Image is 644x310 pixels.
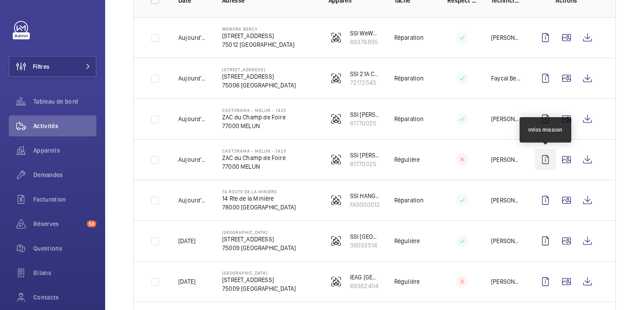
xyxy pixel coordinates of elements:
p: [GEOGRAPHIC_DATA] [222,230,296,235]
p: [PERSON_NAME] [491,155,521,164]
span: Tableau de bord [33,97,96,106]
p: 89376895 [350,38,380,46]
img: fire_alarm.svg [331,114,341,124]
p: Réparation [394,74,424,83]
span: Filtres [33,62,50,71]
p: SSI WeWork Bercy [350,29,380,38]
p: [STREET_ADDRESS] [222,235,296,244]
p: 77000 MELUN [222,122,286,130]
span: Contacts [33,293,96,302]
p: 75012 [GEOGRAPHIC_DATA] [222,40,294,49]
p: [PERSON_NAME] [491,33,521,42]
p: [DATE] [178,277,195,286]
span: Appareils [33,146,96,155]
p: 75006 [GEOGRAPHIC_DATA] [222,81,296,90]
p: SSI [PERSON_NAME] [350,110,380,119]
img: fire_alarm.svg [331,154,341,165]
div: Infos mission [528,126,563,134]
p: [STREET_ADDRESS] [222,72,296,81]
p: 75009 [GEOGRAPHIC_DATA] [222,284,296,293]
p: WeWork Bercy [222,26,294,31]
span: Bilans [33,268,96,277]
img: fire_alarm.svg [331,195,341,206]
p: Faycal Belalia [491,74,521,83]
p: 75009 [GEOGRAPHIC_DATA] [222,244,296,252]
p: Aujourd'hui [178,115,208,123]
span: Questions [33,244,96,253]
p: Réparation [394,196,424,205]
p: Aujourd'hui [178,74,208,83]
p: Régulière [394,277,420,286]
p: Aujourd'hui [178,155,208,164]
p: 78000 [GEOGRAPHIC_DATA] [222,203,296,212]
p: [STREET_ADDRESS] [222,67,296,72]
p: Aujourd'hui [178,33,208,42]
p: 77000 MELUN [222,162,286,171]
span: Activités [33,122,96,130]
p: [DATE] [178,237,195,245]
button: Filtres [9,56,96,77]
p: SSI HANGAR [350,192,380,200]
p: IEAG [GEOGRAPHIC_DATA] [350,273,380,282]
p: 38033514 [350,241,380,250]
p: FAS000012 [350,200,380,209]
img: fire_alarm.svg [331,32,341,43]
p: [STREET_ADDRESS] [222,275,296,284]
span: Facturation [33,195,96,204]
p: 69362404 [350,282,380,290]
p: Réparation [394,33,424,42]
p: [PERSON_NAME] [491,277,521,286]
p: Réparation [394,115,424,123]
p: 14 Route de la Minière [222,189,296,194]
p: [STREET_ADDRESS] [222,31,294,40]
img: fire_alarm.svg [331,73,341,84]
p: [GEOGRAPHIC_DATA] [222,270,296,275]
img: fire_alarm.svg [331,236,341,246]
p: ZAC du Champ de Foire [222,113,286,122]
img: fire_alarm.svg [331,276,341,287]
p: 81770025 [350,160,380,168]
p: Aujourd'hui [178,196,208,205]
p: ZAC du Champ de Foire [222,153,286,162]
p: Régulière [394,237,420,245]
p: [PERSON_NAME] [491,196,521,205]
p: SSI 21A Cherche Midi [350,70,380,78]
p: Régulière [394,155,420,164]
p: [PERSON_NAME] [491,237,521,245]
span: Réserves [33,219,83,228]
p: 14 Rte de la Minière [222,194,296,203]
p: SSI [GEOGRAPHIC_DATA] [350,232,380,241]
p: SSI [PERSON_NAME] [350,151,380,160]
p: 81770025 [350,119,380,128]
span: Demandes [33,171,96,179]
p: Castorama - MELUN - 1423 [222,148,286,153]
p: [PERSON_NAME] [491,115,521,123]
p: Castorama - MELUN - 1423 [222,108,286,113]
span: 58 [87,220,96,227]
p: 72172545 [350,78,380,87]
